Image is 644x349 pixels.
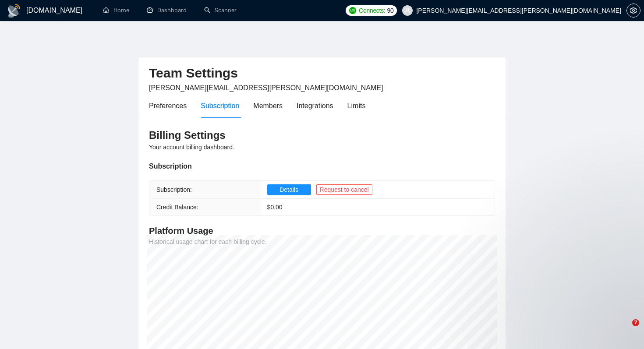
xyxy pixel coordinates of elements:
[632,319,639,326] span: 7
[316,184,372,195] button: Request to cancel
[149,100,187,111] div: Preferences
[156,204,198,211] span: Credit Balance:
[149,128,495,142] h3: Billing Settings
[349,7,356,14] img: upwork-logo.png
[267,204,283,211] span: $ 0.00
[347,100,366,111] div: Limits
[320,185,369,194] span: Request to cancel
[149,64,495,82] h2: Team Settings
[267,184,311,195] button: Details
[149,84,383,92] span: [PERSON_NAME][EMAIL_ADDRESS][PERSON_NAME][DOMAIN_NAME]
[627,7,640,14] span: setting
[614,319,635,340] iframe: Intercom live chat
[204,7,237,14] a: searchScanner
[359,6,385,15] span: Connects:
[404,7,410,14] span: user
[103,7,129,14] a: homeHome
[149,225,495,237] h4: Platform Usage
[626,4,640,18] button: setting
[253,100,283,111] div: Members
[201,100,239,111] div: Subscription
[156,186,192,193] span: Subscription:
[147,7,187,14] a: dashboardDashboard
[280,185,298,194] span: Details
[149,144,234,151] span: Your account billing dashboard.
[387,6,393,15] span: 90
[297,100,333,111] div: Integrations
[626,7,640,14] a: setting
[7,4,21,18] img: logo
[149,161,495,172] div: Subscription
